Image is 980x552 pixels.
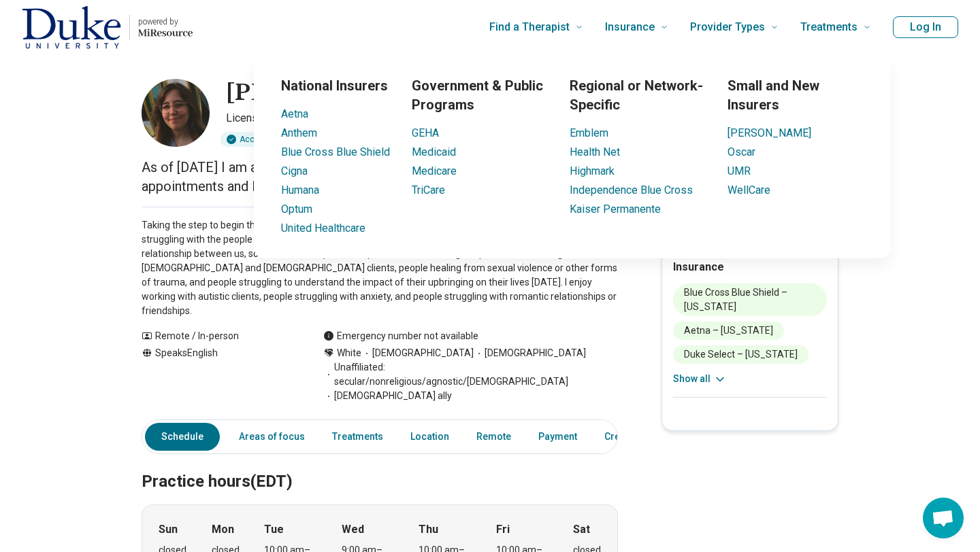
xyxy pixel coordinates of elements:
[690,18,765,37] span: Provider Types
[281,76,390,95] h3: National Insurers
[231,423,313,451] a: Areas of focus
[138,16,193,27] p: powered by
[281,184,319,196] a: Humana
[412,126,439,139] a: GEHA
[673,322,784,340] li: Aetna – [US_STATE]
[145,423,220,451] a: Schedule
[570,145,620,158] a: Health Net
[468,423,519,451] a: Remote
[323,389,452,403] span: [DEMOGRAPHIC_DATA] ally
[573,521,590,538] strong: Sat
[673,283,827,316] li: Blue Cross Blue Shield – [US_STATE]
[142,438,618,494] h2: Practice hours (EDT)
[323,329,478,343] div: Emergency number not available
[402,423,457,451] a: Location
[281,126,317,139] a: Anthem
[728,165,751,177] a: UMR
[605,18,655,37] span: Insurance
[570,203,661,215] a: Kaiser Permanente
[281,165,308,177] a: Cigna
[673,345,808,364] li: Duke Select – [US_STATE]
[412,184,445,196] a: TriCare
[337,346,361,360] span: White
[800,18,857,37] span: Treatments
[412,76,548,114] h3: Government & Public Programs
[323,360,618,389] span: Unaffiliated: secular/nonreligious/agnostic/[DEMOGRAPHIC_DATA]
[570,165,615,177] a: Highmark
[22,5,193,49] a: Home page
[419,521,438,538] strong: Thu
[159,521,178,538] strong: Sun
[142,79,210,147] img: Frances Beroset, Licensed Clinical Social Worker Associate (LCSWA)
[570,184,693,196] a: Independence Blue Cross
[923,498,964,538] div: Open chat
[570,76,706,114] h3: Regional or Network-Specific
[142,346,296,403] div: Speaks English
[728,76,864,114] h3: Small and New Insurers
[281,107,308,120] a: Aetna
[172,54,973,258] div: Insurance
[673,259,827,275] h2: Insurance
[596,423,664,451] a: Credentials
[530,423,585,451] a: Payment
[264,521,284,538] strong: Tue
[728,145,755,158] a: Oscar
[142,218,618,318] p: Taking the step to begin therapy is a courageous choice, one that most of us take when we find ou...
[142,158,618,196] p: As of [DATE] I am accepting new clients! I offer telehealth and in-person appointments and I welc...
[212,521,234,538] strong: Mon
[728,184,770,196] a: WellCare
[489,18,570,37] span: Find a Therapist
[142,329,296,343] div: Remote / In-person
[324,423,391,451] a: Treatments
[281,203,312,215] a: Optum
[496,521,510,538] strong: Fri
[361,346,474,360] span: [DEMOGRAPHIC_DATA]
[412,165,457,177] a: Medicare
[474,346,586,360] span: [DEMOGRAPHIC_DATA]
[893,16,958,38] button: Log In
[673,372,727,386] button: Show all
[570,126,608,139] a: Emblem
[412,145,456,158] a: Medicaid
[728,126,811,139] a: [PERSON_NAME]
[342,521,364,538] strong: Wed
[281,222,365,235] a: United Healthcare
[281,145,390,158] a: Blue Cross Blue Shield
